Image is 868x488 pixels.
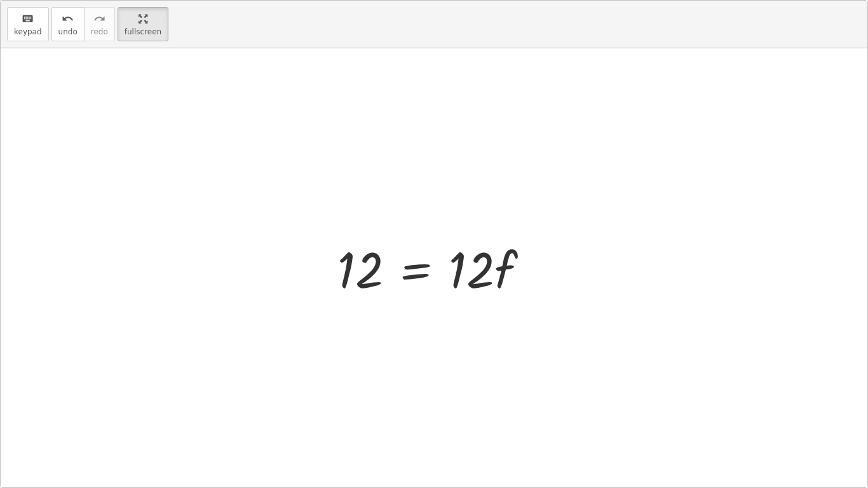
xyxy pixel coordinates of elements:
[84,7,115,41] button: redoredo
[51,7,85,41] button: undoundo
[62,11,74,27] i: undo
[93,11,105,27] i: redo
[118,7,168,41] button: fullscreen
[22,11,34,27] i: keyboard
[7,7,49,41] button: keyboardkeypad
[91,27,108,36] span: redo
[14,27,42,36] span: keypad
[58,27,78,36] span: undo
[125,27,161,36] span: fullscreen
